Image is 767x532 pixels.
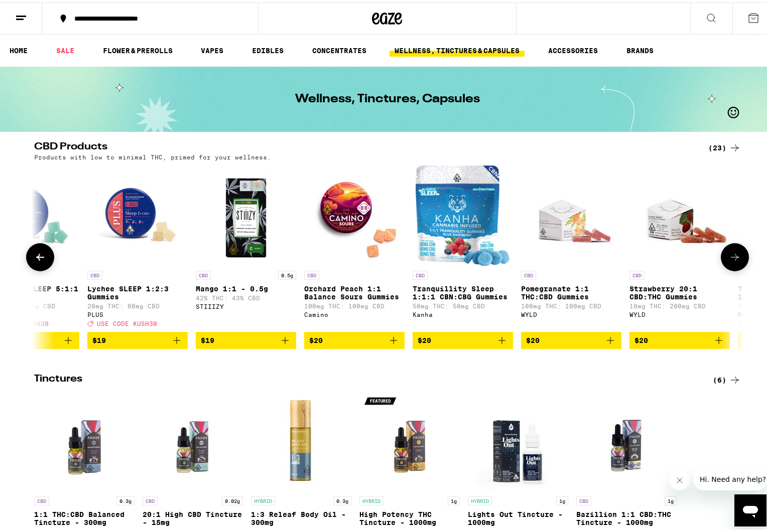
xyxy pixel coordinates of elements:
[87,309,188,315] div: PLUS
[196,163,296,329] a: Open page for Mango 1:1 - 0.5g from STIIIZY
[629,300,730,307] p: 10mg THC: 200mg CBD
[468,389,568,489] img: Yummi Karma - Lights Out Tincture - 1000mg
[307,42,371,54] a: CONCENTRATES
[116,494,135,503] p: 0.3g
[543,42,603,54] a: ACCESSORIES
[34,139,692,151] h2: CBD Products
[309,334,323,342] span: $20
[359,494,383,503] p: HYBRID
[304,329,405,346] button: Add to bag
[629,282,730,298] p: Strawberry 20:1 CBD:THC Gummies
[576,389,677,489] img: Proof - Bazillion 1:1 CBD:THC Tincture - 1000mg
[196,301,296,307] div: STIIIZY
[304,163,405,263] img: Camino - Orchard Peach 1:1 Balance Sours Gummies
[629,309,730,315] div: WYLD
[92,334,106,342] span: $19
[304,282,405,298] p: Orchard Peach 1:1 Balance Sours Gummies
[743,334,756,342] span: $21
[87,329,188,346] button: Add to bag
[413,329,513,346] button: Add to bag
[34,389,135,489] img: Proof - 1:1 THC:CBD Balanced Tincture - 300mg
[87,300,188,307] p: 20mg THC: 60mg CBD
[521,163,621,329] a: Open page for Pomegranate 1:1 THC:CBD Gummies from WYLD
[196,42,228,54] a: VAPES
[97,318,157,324] span: USE CODE KUSH30
[413,163,513,329] a: Open page for Tranquillity Sleep 1:1:1 CBN:CBG Gummies from Kanha
[196,282,296,290] p: Mango 1:1 - 0.5g
[418,334,431,342] span: $20
[87,282,188,298] p: Lychee SLEEP 1:2:3 Gummies
[196,163,296,263] img: STIIIZY - Mango 1:1 - 0.5g
[521,329,621,346] button: Add to bag
[713,372,741,384] a: (6)
[448,494,460,503] p: 1g
[521,282,621,298] p: Pomegranate 1:1 THC:CBD Gummies
[201,334,214,342] span: $19
[143,508,243,524] p: 20:1 High CBD Tincture - 15mg
[526,334,540,342] span: $20
[333,494,351,503] p: 0.3g
[576,508,677,524] p: Bazillion 1:1 CBD:THC Tincture - 1000mg
[521,309,621,315] div: WYLD
[629,268,645,277] p: CBD
[295,91,480,103] h1: Wellness, Tinctures, Capsules
[468,494,492,503] p: HYBRID
[734,492,766,524] iframe: Button to launch messaging window
[413,282,513,298] p: Tranquillity Sleep 1:1:1 CBN:CBG Gummies
[278,268,296,277] p: 0.5g
[304,300,405,307] p: 100mg THC: 100mg CBD
[143,389,243,489] img: Proof - 20:1 High CBD Tincture - 15mg
[521,163,621,263] img: WYLD - Pomegranate 1:1 THC:CBD Gummies
[251,389,351,489] img: Papa & Barkley - 1:3 Releaf Body Oil - 300mg
[304,268,319,277] p: CBD
[34,508,135,524] p: 1:1 THC:CBD Balanced Tincture - 300mg
[196,268,211,277] p: CBD
[196,292,296,299] p: 42% THC: 43% CBD
[251,494,275,503] p: HYBRID
[222,494,243,503] p: 0.02g
[87,163,188,263] img: PLUS - Lychee SLEEP 1:2:3 Gummies
[413,309,513,315] div: Kanha
[390,42,525,54] a: WELLNESS, TINCTURES & CAPSULES
[87,163,188,329] a: Open page for Lychee SLEEP 1:2:3 Gummies from PLUS
[629,329,730,346] button: Add to bag
[98,42,178,54] a: FLOWER & PREROLLS
[468,508,568,524] p: Lights Out Tincture - 1000mg
[416,163,509,263] img: Kanha - Tranquillity Sleep 1:1:1 CBN:CBG Gummies
[34,372,692,384] h2: Tinctures
[304,163,405,329] a: Open page for Orchard Peach 1:1 Balance Sours Gummies from Camino
[708,139,741,151] a: (23)
[665,494,677,503] p: 1g
[359,508,460,524] p: High Potency THC Tincture - 1000mg
[576,494,591,503] p: CBD
[5,42,33,54] a: HOME
[251,508,351,524] p: 1:3 Releaf Body Oil - 300mg
[738,268,762,277] p: SATIVA
[87,268,102,277] p: CBD
[51,42,79,54] a: SALE
[359,389,460,489] img: Proof - High Potency THC Tincture - 1000mg
[304,309,405,315] div: Camino
[634,334,648,342] span: $20
[196,329,296,346] button: Add to bag
[694,466,766,488] iframe: Message from company
[413,268,428,277] p: CBD
[629,163,730,263] img: WYLD - Strawberry 20:1 CBD:THC Gummies
[556,494,568,503] p: 1g
[521,268,536,277] p: CBD
[143,494,158,503] p: CBD
[34,494,49,503] p: CBD
[629,163,730,329] a: Open page for Strawberry 20:1 CBD:THC Gummies from WYLD
[621,42,659,54] a: BRANDS
[247,42,289,54] a: EDIBLES
[413,300,513,307] p: 50mg THC: 50mg CBD
[34,151,271,158] p: Products with low to minimal THC, primed for your wellness.
[670,468,690,488] iframe: Close message
[521,300,621,307] p: 100mg THC: 100mg CBD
